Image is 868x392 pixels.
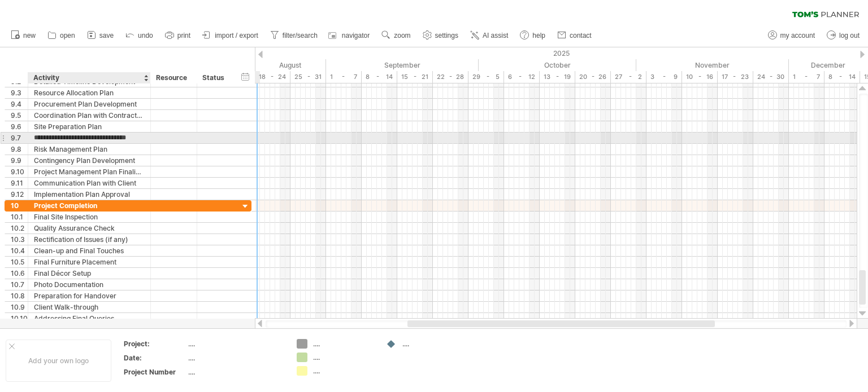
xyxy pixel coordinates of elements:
[11,110,28,121] div: 9.5
[313,366,375,376] div: ....
[313,353,375,362] div: ....
[362,71,397,83] div: 8 - 14
[433,71,468,83] div: 22 - 28
[11,279,28,290] div: 10.7
[34,87,145,98] div: Resource Allocation Plan
[34,212,145,222] div: Final Site Inspection
[11,302,28,312] div: 10.9
[34,110,145,121] div: Coordination Plan with Contractors
[479,59,636,71] div: October 2025
[753,71,789,83] div: 24 - 30
[379,28,414,43] a: zoom
[11,234,28,245] div: 10.3
[45,28,79,43] a: open
[34,144,145,155] div: Risk Management Plan
[34,189,145,200] div: Implementation Plan Approval
[267,28,321,43] a: filter/search
[468,71,504,83] div: 29 - 5
[34,234,145,245] div: Rectification of Issues (if any)
[397,71,433,83] div: 15 - 21
[34,313,145,324] div: Addressing Final Queries
[34,223,145,234] div: Quality Assurance Check
[34,279,145,290] div: Photo Documentation
[789,71,824,83] div: 1 - 7
[156,72,190,83] div: Resource
[342,32,370,39] span: navigator
[11,144,28,155] div: 9.8
[11,313,28,324] div: 10.10
[34,268,145,279] div: Final Décor Setup
[34,257,145,267] div: Final Furniture Placement
[824,71,860,83] div: 8 - 14
[326,59,479,71] div: September 2025
[532,32,545,39] span: help
[824,28,863,43] a: log out
[84,28,117,43] a: save
[11,166,28,177] div: 9.10
[33,72,144,83] div: Activity
[34,99,145,109] div: Procurement Plan Development
[283,32,318,39] span: filter/search
[11,268,28,279] div: 10.6
[11,155,28,166] div: 9.9
[6,340,111,382] div: Add your own logo
[11,99,28,109] div: 9.4
[123,28,157,43] a: undo
[839,32,860,39] span: log out
[124,353,186,363] div: Date:
[483,32,508,39] span: AI assist
[575,71,611,83] div: 20 - 26
[780,32,815,39] span: my account
[11,133,28,143] div: 9.7
[124,339,186,349] div: Project:
[60,32,75,39] span: open
[682,71,718,83] div: 10 - 16
[255,71,290,83] div: 18 - 24
[11,189,28,200] div: 9.12
[11,212,28,222] div: 10.1
[435,32,458,39] span: settings
[34,245,145,256] div: Clean-up and Final Touches
[99,32,114,39] span: save
[646,71,682,83] div: 3 - 9
[11,87,28,98] div: 9.3
[718,71,753,83] div: 17 - 23
[765,28,818,43] a: my account
[611,71,646,83] div: 27 - 2
[8,28,39,43] a: new
[23,32,36,39] span: new
[202,72,227,83] div: Status
[215,32,258,39] span: import / export
[11,223,28,234] div: 10.2
[11,121,28,132] div: 9.6
[11,178,28,188] div: 9.11
[177,32,190,39] span: print
[34,155,145,166] div: Contingency Plan Development
[34,121,145,132] div: Site Preparation Plan
[394,32,410,39] span: zoom
[34,290,145,301] div: Preparation for Handover
[467,28,511,43] a: AI assist
[11,257,28,267] div: 10.5
[290,71,326,83] div: 25 - 31
[636,59,789,71] div: November 2025
[327,28,373,43] a: navigator
[34,200,145,211] div: Project Completion
[34,178,145,188] div: Communication Plan with Client
[199,28,262,43] a: import / export
[162,28,194,43] a: print
[188,339,283,349] div: ....
[11,200,28,211] div: 10
[540,71,575,83] div: 13 - 19
[188,367,283,377] div: ....
[402,339,464,349] div: ....
[554,28,595,43] a: contact
[11,290,28,301] div: 10.8
[11,245,28,256] div: 10.4
[188,353,283,363] div: ....
[326,71,362,83] div: 1 - 7
[570,32,592,39] span: contact
[34,166,145,177] div: Project Management Plan Finalization
[124,367,186,377] div: Project Number
[517,28,549,43] a: help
